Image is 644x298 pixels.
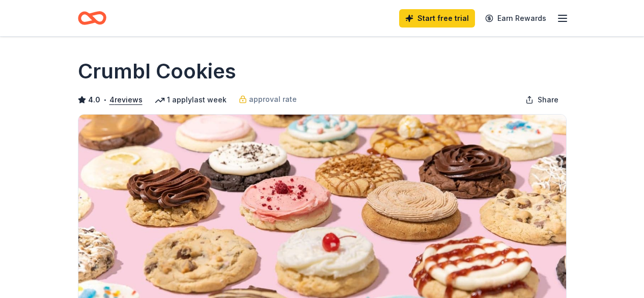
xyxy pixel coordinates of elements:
[517,90,567,110] button: Share
[399,9,475,28] a: Start free trial
[103,96,106,104] span: •
[109,94,143,106] button: 4reviews
[88,94,100,106] span: 4.0
[239,93,297,105] a: approval rate
[479,9,552,28] a: Earn Rewards
[78,6,106,30] a: Home
[155,94,227,106] div: 1 apply last week
[249,93,297,105] span: approval rate
[538,94,558,106] span: Share
[78,57,236,86] h1: Crumbl Cookies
